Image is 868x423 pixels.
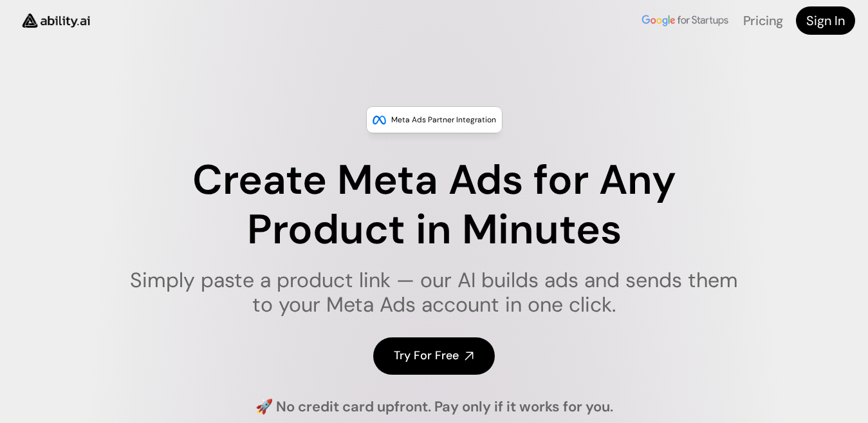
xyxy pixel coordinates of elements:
[806,12,845,30] h4: Sign In
[255,397,613,417] h4: 🚀 No credit card upfront. Pay only if it works for you.
[373,337,495,374] a: Try For Free
[394,348,459,364] h4: Try For Free
[796,6,855,35] a: Sign In
[122,156,746,255] h1: Create Meta Ads for Any Product in Minutes
[743,12,783,29] a: Pricing
[391,113,496,126] p: Meta Ads Partner Integration
[122,268,746,317] h1: Simply paste a product link — our AI builds ads and sends them to your Meta Ads account in one cl...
